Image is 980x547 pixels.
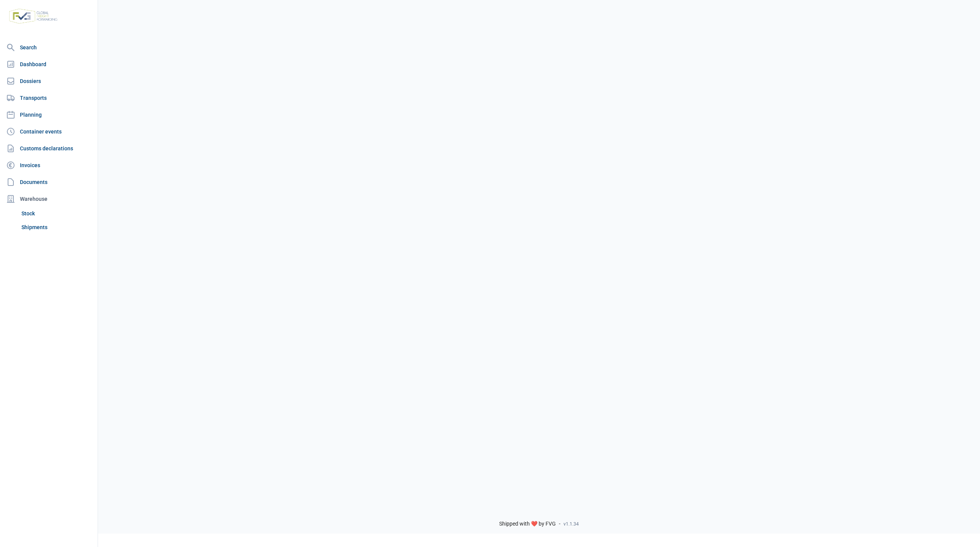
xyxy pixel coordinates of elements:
a: Dashboard [3,57,95,72]
img: FVG - Global freight forwarding [6,6,60,27]
span: - [559,521,560,527]
a: Shipments [18,220,95,234]
a: Planning [3,107,95,122]
a: Documents [3,174,95,190]
a: Container events [3,124,95,139]
a: Stock [18,207,95,220]
a: Invoices [3,158,95,173]
span: Shipped with ❤️ by FVG [499,521,556,527]
a: Search [3,40,95,55]
span: v1.1.34 [563,521,579,527]
a: Dossiers [3,73,95,89]
a: Customs declarations [3,141,95,156]
a: Transports [3,90,95,106]
div: Warehouse [3,191,95,207]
